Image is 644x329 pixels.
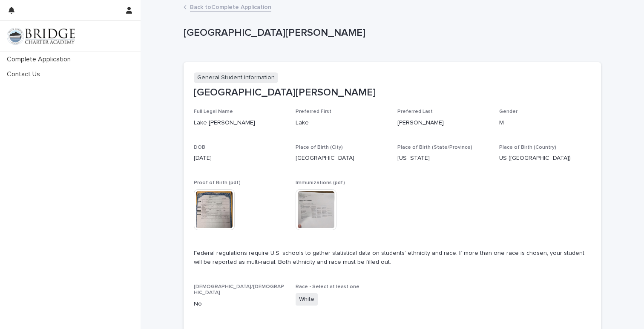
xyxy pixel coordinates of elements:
p: M [499,118,591,127]
p: Lake [296,118,387,127]
span: Race - Select at least one [296,284,359,289]
p: [GEOGRAPHIC_DATA][PERSON_NAME] [184,27,598,39]
span: [DEMOGRAPHIC_DATA]/[DEMOGRAPHIC_DATA] [194,284,284,295]
span: Place of Birth (State/Province) [397,145,472,150]
span: Gender [499,109,517,114]
span: DOB [194,145,205,150]
p: [GEOGRAPHIC_DATA][PERSON_NAME] [194,87,591,99]
span: Proof of Birth (pdf) [194,180,241,185]
span: Place of Birth (City) [296,145,343,150]
p: No [194,300,285,309]
p: [DATE] [194,154,285,163]
span: Full Legal Name [194,109,233,114]
span: Preferred First [296,109,331,114]
p: Federal regulations require U.S. schools to gather statistical data on students’ ethnicity and ra... [194,249,591,267]
p: [GEOGRAPHIC_DATA] [296,154,387,163]
p: Complete Application [3,55,78,63]
span: White [296,293,318,306]
p: Contact Us [3,70,47,78]
p: US ([GEOGRAPHIC_DATA]) [499,154,591,163]
span: Place of Birth (Country) [499,145,556,150]
p: General Student Information [194,72,278,83]
p: [PERSON_NAME] [397,118,489,127]
span: Immunizations (pdf) [296,180,345,185]
img: V1C1m3IdTEidaUdm9Hs0 [7,28,75,45]
p: [US_STATE] [397,154,489,163]
span: Preferred Last [397,109,433,114]
a: Back toComplete Application [190,2,271,12]
p: Lake [PERSON_NAME] [194,118,285,127]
